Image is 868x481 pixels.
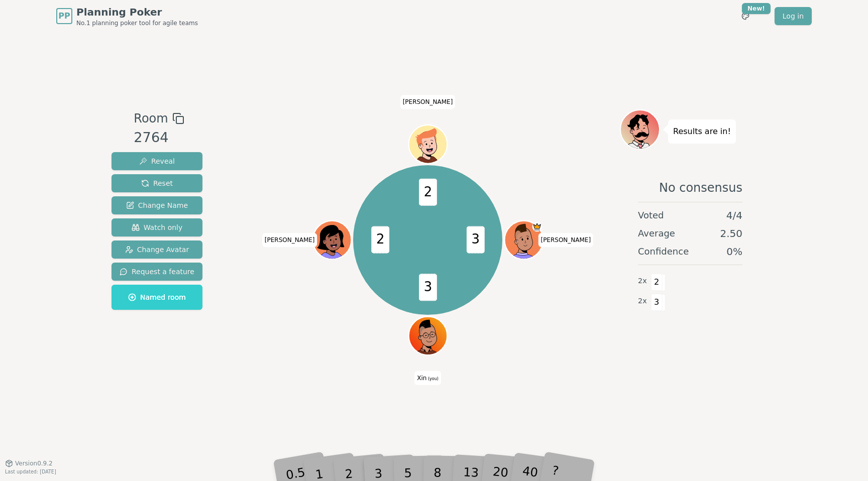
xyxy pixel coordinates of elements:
[112,196,202,214] button: Change Name
[720,226,742,240] span: 2.50
[466,226,484,254] span: 3
[56,5,198,27] a: PPPlanning PokerNo.1 planning poker tool for agile teams
[651,294,663,311] span: 3
[775,7,812,25] a: Log in
[125,245,189,255] span: Change Avatar
[726,208,742,222] span: 4 / 4
[128,292,186,302] span: Named room
[15,459,53,467] span: Version 0.9.2
[132,222,183,232] span: Watch only
[134,128,184,148] div: 2764
[112,263,202,281] button: Request a feature
[112,174,202,192] button: Reset
[638,276,647,287] span: 2 x
[419,274,437,301] span: 3
[426,377,439,381] span: (you)
[141,178,173,188] span: Reset
[659,180,742,196] span: No consensus
[400,95,456,109] span: Click to change your name
[736,7,754,25] button: New!
[112,240,202,259] button: Change Avatar
[726,245,742,259] span: 0 %
[76,19,198,27] span: No.1 planning poker tool for agile teams
[638,226,675,240] span: Average
[638,245,689,259] span: Confidence
[112,152,202,170] button: Reveal
[673,125,731,139] p: Results are in!
[58,10,70,22] span: PP
[112,218,202,236] button: Watch only
[5,459,53,467] button: Version0.9.2
[638,208,664,222] span: Voted
[5,469,56,474] span: Last updated: [DATE]
[112,285,202,310] button: Named room
[371,226,389,254] span: 2
[651,274,663,291] span: 2
[538,233,593,247] span: Click to change your name
[742,3,771,14] div: New!
[410,318,446,354] button: Click to change your avatar
[532,222,541,231] span: Evan is the host
[76,5,198,19] span: Planning Poker
[262,233,317,247] span: Click to change your name
[419,179,437,206] span: 2
[414,371,441,385] span: Click to change your name
[134,109,168,128] span: Room
[126,200,188,210] span: Change Name
[139,156,175,166] span: Reveal
[638,296,647,307] span: 2 x
[120,267,194,277] span: Request a feature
